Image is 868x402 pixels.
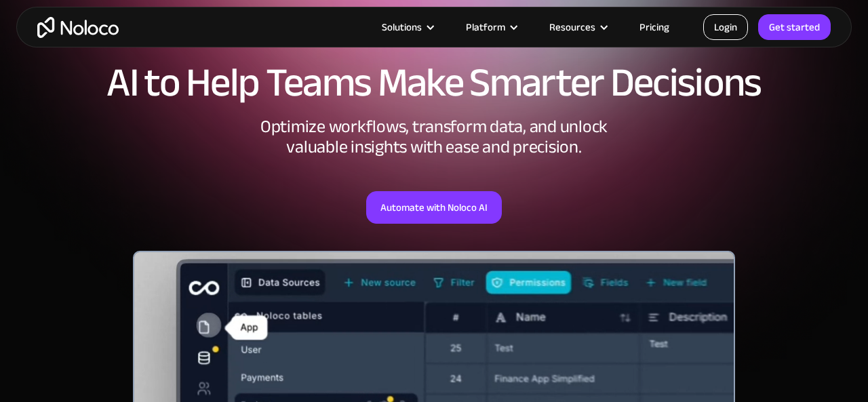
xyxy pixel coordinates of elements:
[449,18,532,36] div: Platform
[758,14,831,40] a: Get started
[382,18,422,36] div: Solutions
[703,14,748,40] a: Login
[549,18,595,36] div: Resources
[366,191,502,224] a: Automate with Noloco AI
[623,18,686,36] a: Pricing
[231,117,637,157] div: Optimize workflows, transform data, and unlock valuable insights with ease and precision.
[532,18,623,36] div: Resources
[365,18,449,36] div: Solutions
[14,62,854,103] h2: AI to Help Teams Make Smarter Decisions
[466,18,505,36] div: Platform
[37,17,119,38] a: home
